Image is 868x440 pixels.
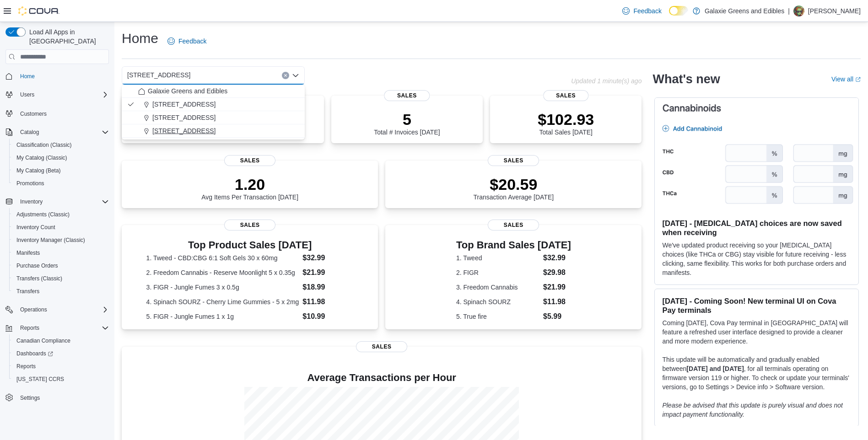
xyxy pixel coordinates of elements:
[302,282,353,293] dd: $18.99
[662,402,843,418] em: Please be advised that this update is purely visual and does not impact payment functionality.
[652,72,720,86] h2: What's new
[16,127,43,138] button: Catalog
[13,374,109,385] span: Washington CCRS
[127,70,190,80] span: [STREET_ADDRESS]
[9,334,113,347] button: Canadian Compliance
[292,72,299,79] button: Close list of options
[2,70,113,83] button: Home
[13,260,109,271] span: Purchase Orders
[13,361,39,372] a: Reports
[456,240,571,251] h3: Top Brand Sales [DATE]
[16,236,85,244] span: Inventory Manager (Classic)
[302,311,353,322] dd: $10.99
[16,127,109,138] span: Catalog
[16,288,39,295] span: Transfers
[122,111,305,124] button: [STREET_ADDRESS]
[855,77,861,82] svg: External link
[302,296,353,307] dd: $11.98
[20,129,39,136] span: Catalog
[20,73,35,80] span: Home
[9,164,113,177] button: My Catalog (Beta)
[20,324,39,332] span: Reports
[16,363,36,370] span: Reports
[16,211,70,218] span: Adjustments (Classic)
[9,151,113,164] button: My Catalog (Classic)
[13,140,109,150] span: Classification (Classic)
[9,373,113,386] button: [US_STATE] CCRS
[543,90,588,101] span: Sales
[16,107,109,119] span: Customers
[16,322,43,333] button: Reports
[16,89,38,100] button: Users
[16,180,44,187] span: Promotions
[16,322,109,333] span: Reports
[456,283,539,292] dt: 3. Freedom Cannabis
[16,141,72,149] span: Classification (Classic)
[633,6,661,16] span: Feedback
[2,107,113,120] button: Customers
[456,312,539,321] dt: 5. True fire
[224,220,275,231] span: Sales
[13,273,109,284] span: Transfers (Classic)
[9,347,113,360] a: Dashboards
[2,391,113,404] button: Settings
[16,108,50,119] a: Customers
[16,154,67,161] span: My Catalog (Classic)
[146,268,299,277] dt: 2. Freedom Cannabis - Reserve Moonlight 5 x 0.35g
[20,394,40,402] span: Settings
[5,66,109,428] nav: Complex example
[16,89,109,100] span: Users
[9,234,113,247] button: Inventory Manager (Classic)
[152,113,216,122] span: [STREET_ADDRESS]
[13,247,109,258] span: Manifests
[662,296,851,315] h3: [DATE] - Coming Soon! New terminal UI on Cova Pay terminals
[122,29,158,48] h1: Home
[122,98,305,111] button: [STREET_ADDRESS]
[16,70,109,82] span: Home
[146,283,299,292] dt: 3. FIGR - Jungle Fumes 3 x 0.5g
[13,178,109,189] span: Promotions
[9,139,113,151] button: Classification (Classic)
[13,209,73,220] a: Adjustments (Classic)
[662,318,851,346] p: Coming [DATE], Cova Pay terminal in [GEOGRAPHIC_DATA] will feature a refreshed user interface des...
[13,361,109,372] span: Reports
[26,27,109,46] span: Load All Apps in [GEOGRAPHIC_DATA]
[13,247,43,258] a: Manifests
[18,6,59,16] img: Cova
[662,355,851,392] p: This update will be automatically and gradually enabled between , for all terminals operating on ...
[122,85,305,138] div: Choose from the following options
[686,365,744,372] strong: [DATE] and [DATE]
[16,337,70,344] span: Canadian Compliance
[146,312,299,321] dt: 5. FIGR - Jungle Fumes 1 x 1g
[13,348,57,359] a: Dashboards
[538,110,594,136] div: Total Sales [DATE]
[13,178,48,189] a: Promotions
[488,155,539,166] span: Sales
[16,224,55,231] span: Inventory Count
[13,374,68,385] a: [US_STATE] CCRS
[16,376,64,383] span: [US_STATE] CCRS
[302,267,353,278] dd: $21.99
[16,167,61,174] span: My Catalog (Beta)
[13,273,66,284] a: Transfers (Classic)
[13,235,109,246] span: Inventory Manager (Classic)
[474,175,554,193] p: $20.59
[669,6,688,16] input: Dark Mode
[129,372,634,383] h4: Average Transactions per Hour
[2,195,113,208] button: Inventory
[201,175,298,201] div: Avg Items Per Transaction [DATE]
[571,77,642,85] p: Updated 1 minute(s) ago
[146,297,299,306] dt: 4. Spinach SOURZ - Cherry Lime Gummies - 5 x 2mg
[9,247,113,259] button: Manifests
[2,303,113,316] button: Operations
[662,219,851,237] h3: [DATE] - [MEDICAL_DATA] choices are now saved when receiving
[13,348,109,359] span: Dashboards
[164,32,210,50] a: Feedback
[13,222,109,233] span: Inventory Count
[831,75,861,83] a: View allExternal link
[538,110,594,129] p: $102.93
[9,272,113,285] button: Transfers (Classic)
[9,177,113,190] button: Promotions
[16,350,53,357] span: Dashboards
[9,360,113,373] button: Reports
